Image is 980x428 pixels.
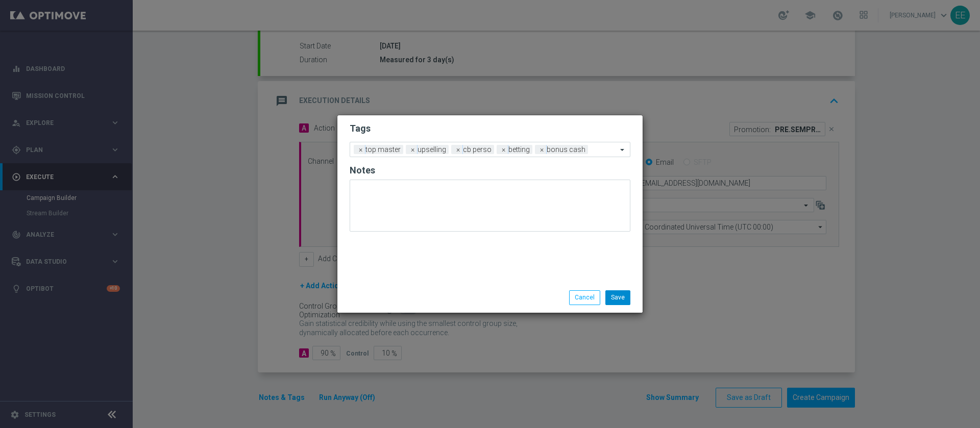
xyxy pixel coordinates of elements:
span: betting [506,145,532,154]
span: cb perso [460,145,494,154]
span: × [499,145,508,154]
ng-select: betting, bonus cash, cb perso, top master, upselling [350,142,630,157]
span: × [454,145,463,154]
span: upselling [415,145,449,154]
span: top master [363,145,403,154]
h2: Tags [350,122,630,135]
span: × [537,145,547,154]
span: bonus cash [544,145,588,154]
button: Save [605,290,630,305]
span: × [356,145,365,154]
span: × [408,145,418,154]
h2: Notes [350,164,630,177]
button: Cancel [569,290,600,305]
